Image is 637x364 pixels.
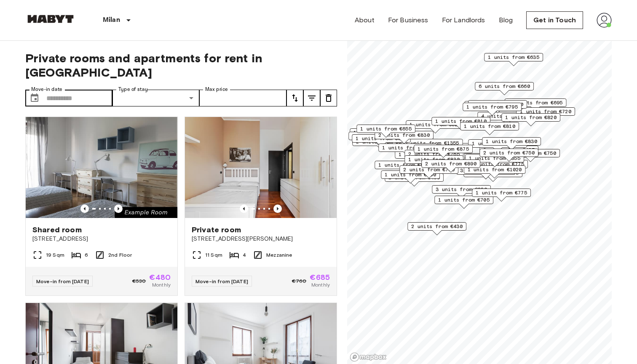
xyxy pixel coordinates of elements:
[388,15,428,25] a: For Business
[185,117,337,296] a: Marketing picture of unit IT-14-045-001-03HPrevious imagePrevious imagePrivate room[STREET_ADDRES...
[375,161,434,174] div: Map marker
[25,51,337,80] span: Private rooms and apartments for rent in [GEOGRAPHIC_DATA]
[355,15,375,25] a: About
[481,112,533,120] span: 4 units from €735
[132,277,146,285] span: €530
[464,101,523,114] div: Map marker
[468,166,522,173] span: 1 units from €1020
[240,205,248,213] button: Previous image
[472,189,531,202] div: Map marker
[408,150,460,158] span: 2 units from €765
[108,251,132,259] span: 2nd Floor
[464,122,515,130] span: 1 units from €810
[414,145,473,158] div: Map marker
[292,277,307,285] span: €760
[486,138,537,145] span: 1 units from €830
[438,196,490,204] span: 1 units from €705
[192,225,241,235] span: Private room
[597,13,612,28] img: avatar
[484,53,543,66] div: Map marker
[114,205,123,213] button: Previous image
[501,113,560,126] div: Map marker
[348,132,407,145] div: Map marker
[407,222,466,235] div: Map marker
[352,132,404,140] span: 2 units from €625
[488,53,539,61] span: 1 units from €635
[195,278,248,284] span: Move-in from [DATE]
[464,165,526,178] div: Map marker
[473,160,524,168] span: 3 units from €775
[425,160,476,167] span: 2 units from €890
[378,143,437,157] div: Map marker
[356,125,415,138] div: Map marker
[468,139,527,152] div: Map marker
[399,165,458,178] div: Map marker
[382,144,434,151] span: 1 units from €685
[266,251,292,259] span: Mezzanine
[350,128,409,141] div: Map marker
[482,137,541,150] div: Map marker
[303,90,320,106] button: tune
[408,156,460,163] span: 1 units from €830
[26,90,43,106] button: Choose date
[320,90,337,106] button: tune
[310,274,330,281] span: €685
[286,90,303,106] button: tune
[25,15,76,23] img: Habyt
[479,149,538,162] div: Map marker
[483,149,535,157] span: 2 units from €750
[185,117,337,218] img: Marketing picture of unit IT-14-045-001-03H
[526,11,583,29] a: Get in Touch
[520,108,571,115] span: 1 units from €720
[350,352,387,362] a: Mapbox logo
[192,235,330,243] span: [STREET_ADDRESS][PERSON_NAME]
[404,155,463,168] div: Map marker
[378,131,430,139] span: 2 units from €830
[401,139,463,152] div: Map marker
[516,107,575,120] div: Map marker
[205,251,222,259] span: 11 Sqm
[479,82,530,90] span: 6 units from €660
[360,125,412,133] span: 1 units from €655
[406,120,465,133] div: Map marker
[418,145,469,153] span: 1 units from €875
[435,117,487,125] span: 1 units from €810
[273,205,282,213] button: Previous image
[32,225,82,235] span: Shared room
[85,251,88,259] span: 6
[352,134,411,147] div: Map marker
[32,235,171,243] span: [STREET_ADDRESS]
[25,117,178,296] a: Marketing picture of unit IT-14-029-003-04HPrevious imagePrevious imageShared room[STREET_ADDRESS...
[505,114,557,121] span: 1 units from €820
[505,98,567,112] div: Map marker
[378,161,430,169] span: 1 units from €695
[499,15,513,25] a: Blog
[152,281,171,289] span: Monthly
[36,278,89,284] span: Move-in from [DATE]
[243,251,246,259] span: 4
[466,103,518,111] span: 1 units from €795
[403,166,455,173] span: 2 units from €730
[311,281,330,289] span: Monthly
[411,223,463,230] span: 2 units from €430
[381,170,440,183] div: Map marker
[476,189,527,197] span: 1 units from €775
[405,139,459,147] span: 2 units from €1355
[103,15,120,25] p: Milan
[463,103,522,116] div: Map marker
[404,150,463,163] div: Map marker
[31,86,62,93] label: Move-in date
[80,205,89,213] button: Previous image
[509,99,563,106] span: 10 units from €695
[118,86,148,93] label: Type of stay
[442,15,485,25] a: For Landlords
[431,117,490,130] div: Map marker
[505,149,556,157] span: 2 units from €750
[149,274,171,281] span: €480
[472,101,523,108] span: 1 units from €720
[46,251,64,259] span: 19 Sqm
[468,100,527,113] div: Map marker
[460,122,519,135] div: Map marker
[26,117,177,218] img: Marketing picture of unit IT-14-029-003-04H
[385,171,436,178] span: 1 units from €730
